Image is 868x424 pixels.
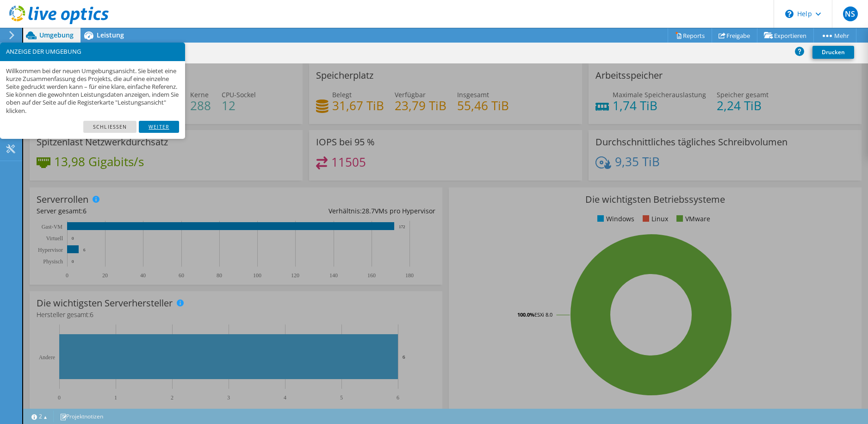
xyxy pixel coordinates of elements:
svg: \n [785,10,794,18]
span: Leistung [97,31,124,39]
a: Schließen [83,121,136,133]
a: Drucken [812,46,854,59]
a: 2 [25,411,54,422]
a: Freigabe [712,28,757,43]
h3: ANZEIGE DER UMGEBUNG [6,49,179,55]
a: Mehr [813,28,856,43]
a: Projektnotizen [53,411,110,422]
a: Exportieren [757,28,814,43]
p: Willkommen bei der neuen Umgebungsansicht. Sie bietet eine kurze Zusammenfassung des Projekts, di... [6,67,179,115]
span: NS [843,6,858,21]
a: Weiter [139,121,179,133]
span: Umgebung [39,31,74,39]
a: Reports [668,28,712,43]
